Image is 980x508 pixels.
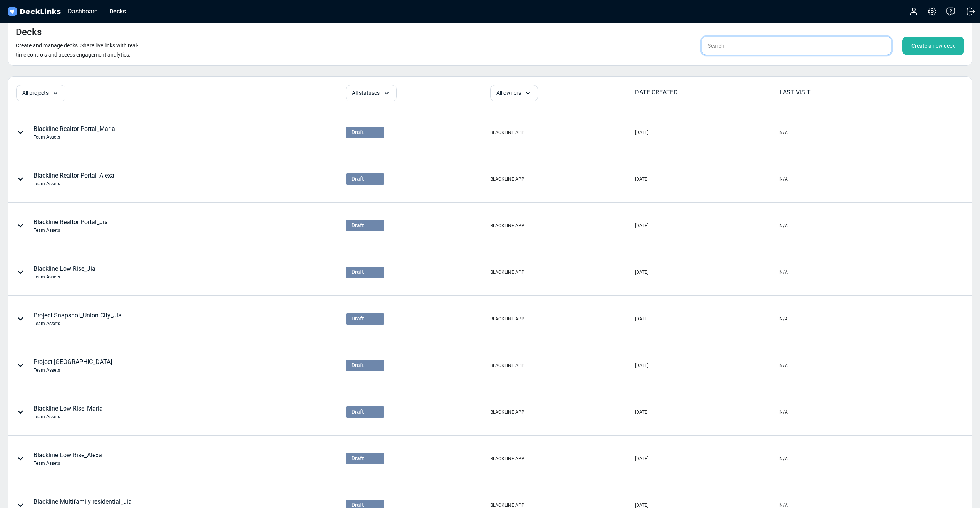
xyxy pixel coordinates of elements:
[34,311,122,327] div: Project Snapshot_Union City_Jia
[490,362,524,369] div: BLACKLINE APP
[490,409,524,416] div: BLACKLINE APP
[779,315,788,322] div: N/A
[34,367,112,374] div: Team Assets
[352,315,364,323] span: Draft
[34,124,115,141] div: Blackline Realtor Portal_Maria
[16,85,65,101] div: All projects
[34,273,95,280] div: Team Assets
[779,88,923,97] div: LAST VISIT
[352,221,364,230] span: Draft
[16,27,42,38] h4: Decks
[34,134,115,141] div: Team Assets
[490,455,524,462] div: BLACKLINE APP
[635,222,648,229] div: [DATE]
[635,129,648,136] div: [DATE]
[635,362,648,369] div: [DATE]
[6,6,62,17] img: DeckLinks
[779,176,788,183] div: N/A
[34,357,112,374] div: Project [GEOGRAPHIC_DATA]
[490,176,524,183] div: BLACKLINE APP
[106,7,130,16] div: Decks
[64,7,102,16] div: Dashboard
[490,222,524,229] div: BLACKLINE APP
[779,129,788,136] div: N/A
[34,227,108,234] div: Team Assets
[34,180,114,187] div: Team Assets
[34,404,103,420] div: Blackline Low Rise_Maria
[34,451,102,467] div: Blackline Low Rise_Alexa
[34,413,103,420] div: Team Assets
[490,315,524,322] div: BLACKLINE APP
[352,361,364,369] span: Draft
[34,171,114,187] div: Blackline Realtor Portal_Alexa
[490,129,524,136] div: BLACKLINE APP
[352,268,364,276] span: Draft
[635,269,648,276] div: [DATE]
[346,85,397,101] div: All statuses
[779,455,788,462] div: N/A
[490,269,524,276] div: BLACKLINE APP
[635,315,648,322] div: [DATE]
[352,408,364,416] span: Draft
[635,88,779,97] div: DATE CREATED
[635,455,648,462] div: [DATE]
[34,320,122,327] div: Team Assets
[779,222,788,229] div: N/A
[702,37,891,55] input: Search
[34,264,95,280] div: Blackline Low Rise_Jia
[635,176,648,183] div: [DATE]
[779,409,788,416] div: N/A
[34,218,108,234] div: Blackline Realtor Portal_Jia
[16,42,138,58] small: Create and manage decks. Share live links with real-time controls and access engagement analytics.
[779,362,788,369] div: N/A
[635,409,648,416] div: [DATE]
[779,269,788,276] div: N/A
[352,128,364,136] span: Draft
[490,85,538,101] div: All owners
[34,460,102,467] div: Team Assets
[352,175,364,183] span: Draft
[352,454,364,463] span: Draft
[902,37,964,55] div: Create a new deck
